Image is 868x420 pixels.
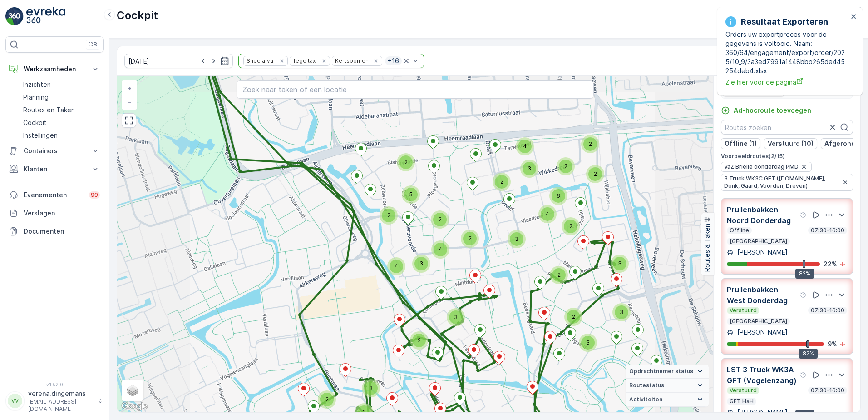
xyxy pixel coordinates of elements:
div: Remove Tegeltaxi [319,57,329,65]
div: 3 [412,255,430,273]
p: Prullenbakken Noord Donderdag [727,204,798,226]
span: Zie hier voor de pagina [725,77,848,87]
p: Documenten [24,227,100,236]
p: Prullenbakken West Donderdag [727,284,798,306]
div: 2 [380,206,398,225]
button: close [851,13,857,21]
span: 3 [515,235,518,242]
p: Cockpit [23,118,47,127]
p: [PERSON_NAME] [735,408,788,417]
div: 4 [431,240,449,259]
span: 6 [557,192,560,199]
a: Ad-hocroute toevoegen [721,106,811,115]
span: Activiteiten [629,396,662,403]
div: 2 [397,153,415,171]
p: Voorbeeldroutes ( 2 / 15 ) [721,153,853,160]
p: Verstuurd [729,387,758,394]
p: [EMAIL_ADDRESS][DOMAIN_NAME] [28,398,94,413]
div: 3 [362,379,380,397]
p: Ad-hocroute toevoegen [734,106,811,115]
span: 3 [618,260,621,267]
span: 3 [586,339,590,346]
span: 3 [454,314,458,320]
a: In zoomen [123,81,136,95]
span: 4 [395,263,398,270]
p: verena.dingemans [28,389,94,398]
p: Evenementen [24,190,84,200]
span: 2 [439,216,442,223]
p: Inzichten [23,80,51,89]
div: 2 [431,210,449,229]
button: VVverena.dingemans[EMAIL_ADDRESS][DOMAIN_NAME] [5,389,104,413]
p: Instellingen [23,131,58,140]
p: Routes en Taken [23,105,75,115]
span: 5 [409,191,413,198]
input: Routes zoeken [721,120,853,135]
p: Containers [24,146,85,155]
span: v 1.52.0 [5,382,104,387]
div: 2 [410,331,428,350]
span: 2 [418,337,421,344]
div: 2 [562,217,580,235]
p: [PERSON_NAME] [735,328,788,337]
p: Routes & Taken [703,224,712,272]
a: Verslagen [5,204,104,222]
p: Afgerond (3) [824,139,866,148]
span: 2 [325,396,329,403]
p: Verstuurd (10) [768,139,814,148]
span: 3 [369,385,373,391]
div: help tooltippictogram [800,211,807,219]
div: 5 [402,185,420,204]
p: 9 % [828,340,837,349]
a: Layers [123,380,143,400]
p: Resultaat Exporteren [741,15,828,28]
p: LST 3 Truck WK3A GFT (Vogelenzang) [727,364,798,386]
p: 07:30-16:00 [810,307,845,314]
a: Instellingen [20,129,104,142]
p: Offline (1) [725,139,757,148]
button: Containers [5,142,104,160]
div: help tooltippictogram [800,291,807,299]
p: ⌘B [88,41,97,48]
p: [GEOGRAPHIC_DATA] [729,238,788,245]
div: 4 [538,205,557,223]
a: Dit gebied openen in Google Maps (er wordt een nieuw venster geopend) [119,400,149,412]
span: Routestatus [629,382,664,389]
span: + [128,84,132,92]
a: Planning [20,91,104,104]
div: 6 [549,187,567,205]
div: 2 [493,173,511,191]
p: GFT HaH [729,398,755,405]
p: [GEOGRAPHIC_DATA] [729,318,788,325]
div: 82% [795,410,814,420]
span: 3 [620,309,623,315]
span: 2 [569,223,572,230]
div: 4 [387,257,405,275]
div: 2 [557,157,575,175]
div: 2 [586,165,604,183]
img: logo [5,7,24,25]
p: Verslagen [24,209,100,218]
span: 2 [469,235,472,242]
button: Klanten [5,160,104,178]
a: Uitzoomen [123,95,136,109]
div: 82% [795,269,814,279]
span: Opdrachtnemer status [629,368,693,375]
div: 3 [520,160,538,178]
button: Werkzaamheden [5,60,104,78]
p: 07:30-16:00 [810,387,845,394]
div: 3 [612,303,631,321]
a: Cockpit [20,116,104,129]
div: Tegeltaxi [290,56,318,65]
div: 3 [611,255,629,273]
span: 2 [594,170,597,177]
a: Routes en Taken [20,104,104,116]
div: help tooltippictogram [800,371,807,379]
span: 2 [500,178,503,185]
p: 07:30-16:00 [810,227,845,234]
div: 3 [447,308,465,326]
a: Inzichten [20,78,104,91]
div: Remove Kertsbomen [371,57,381,65]
div: 2 [550,266,568,284]
img: Google [119,400,149,412]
